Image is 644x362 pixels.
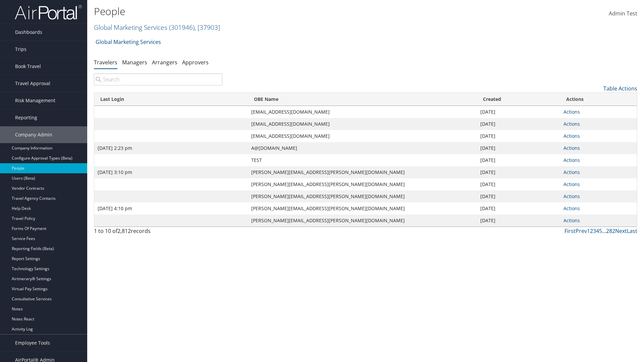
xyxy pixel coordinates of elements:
[248,166,477,178] td: [PERSON_NAME][EMAIL_ADDRESS][PERSON_NAME][DOMAIN_NAME]
[94,73,222,85] input: Search
[477,118,560,130] td: [DATE]
[195,23,220,32] span: , [ 37903 ]
[609,10,637,17] span: Admin Test
[15,58,41,75] span: Book Travel
[15,109,37,126] span: Reporting
[94,202,248,215] td: [DATE] 4:10 pm
[606,227,615,235] a: 282
[15,4,82,20] img: airportal-logo.png
[563,157,580,163] a: Actions
[15,41,26,58] span: Trips
[563,121,580,127] a: Actions
[609,3,637,24] a: Admin Test
[248,215,477,227] td: [PERSON_NAME][EMAIL_ADDRESS][PERSON_NAME][DOMAIN_NAME]
[248,106,477,118] td: [EMAIL_ADDRESS][DOMAIN_NAME]
[477,106,560,118] td: [DATE]
[15,335,50,351] span: Employee Tools
[248,202,477,215] td: [PERSON_NAME][EMAIL_ADDRESS][PERSON_NAME][DOMAIN_NAME]
[563,133,580,139] a: Actions
[248,130,477,142] td: [EMAIL_ADDRESS][DOMAIN_NAME]
[248,178,477,190] td: [PERSON_NAME][EMAIL_ADDRESS][PERSON_NAME][DOMAIN_NAME]
[563,205,580,212] a: Actions
[477,178,560,190] td: [DATE]
[15,92,55,109] span: Risk Management
[477,142,560,154] td: [DATE]
[602,227,606,235] span: …
[477,130,560,142] td: [DATE]
[94,227,222,238] div: 1 to 10 of records
[94,166,248,178] td: [DATE] 3:10 pm
[15,24,42,41] span: Dashboards
[96,35,161,49] a: Global Marketing Services
[563,181,580,187] a: Actions
[593,227,596,235] a: 3
[563,109,580,115] a: Actions
[122,59,147,66] a: Managers
[94,142,248,154] td: [DATE] 2:23 pm
[94,23,220,32] a: Global Marketing Services
[248,142,477,154] td: A@[DOMAIN_NAME]
[590,227,593,235] a: 2
[94,93,248,106] th: Last Login: activate to sort column ascending
[560,93,637,106] th: Actions
[248,118,477,130] td: [EMAIL_ADDRESS][DOMAIN_NAME]
[627,227,637,235] a: Last
[599,227,602,235] a: 5
[615,227,627,235] a: Next
[477,154,560,166] td: [DATE]
[169,23,195,32] span: ( 301946 )
[563,169,580,175] a: Actions
[477,190,560,202] td: [DATE]
[477,93,560,106] th: Created: activate to sort column ascending
[596,227,599,235] a: 4
[248,154,477,166] td: TEST
[565,227,576,235] a: First
[248,190,477,202] td: [PERSON_NAME][EMAIL_ADDRESS][PERSON_NAME][DOMAIN_NAME]
[603,85,637,92] a: Table Actions
[563,193,580,199] a: Actions
[94,59,117,66] a: Travelers
[117,227,131,235] span: 2,812
[94,4,456,18] h1: People
[477,202,560,215] td: [DATE]
[477,166,560,178] td: [DATE]
[563,217,580,224] a: Actions
[563,145,580,151] a: Actions
[15,75,50,92] span: Travel Approval
[477,215,560,227] td: [DATE]
[576,227,587,235] a: Prev
[248,93,477,106] th: OBE Name: activate to sort column ascending
[152,59,177,66] a: Arrangers
[15,126,52,143] span: Company Admin
[182,59,209,66] a: Approvers
[587,227,590,235] a: 1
